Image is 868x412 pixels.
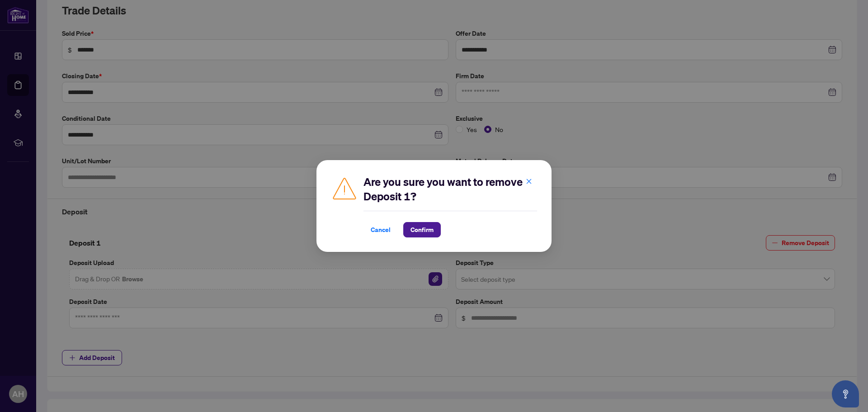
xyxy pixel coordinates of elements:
[832,380,859,407] button: Open asap
[410,223,434,237] span: Confirm
[363,175,537,204] h2: Are you sure you want to remove Deposit 1?
[526,178,532,185] span: close
[331,175,358,202] img: Caution Icon
[371,223,391,237] span: Cancel
[403,222,441,237] button: Confirm
[363,222,398,237] button: Cancel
